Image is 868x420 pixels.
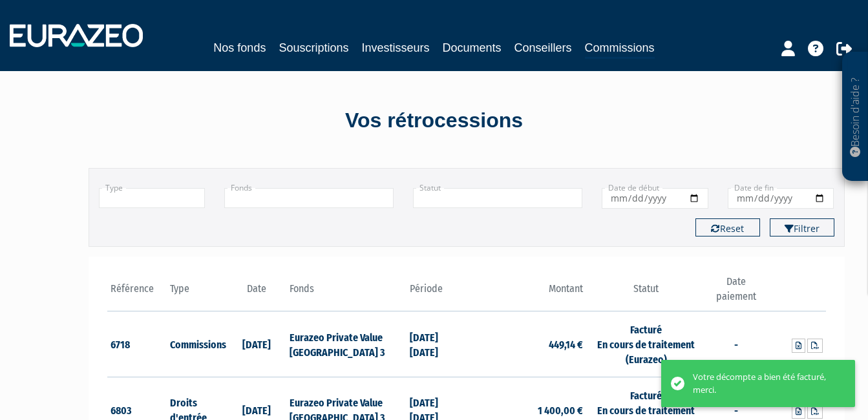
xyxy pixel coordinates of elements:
[167,311,227,377] td: Commissions
[286,311,406,377] td: Eurazeo Private Value [GEOGRAPHIC_DATA] 3
[66,106,803,136] div: Vos rétrocessions
[107,275,167,311] th: Référence
[227,275,287,311] th: Date
[467,275,586,311] th: Montant
[443,39,502,57] a: Documents
[695,218,760,236] button: Reset
[586,275,706,311] th: Statut
[586,311,706,377] td: Facturé En cours de traitement (Eurazeo)
[167,275,227,311] th: Type
[213,39,266,57] a: Nos fonds
[361,39,429,57] a: Investisseurs
[585,39,655,59] a: Commissions
[107,311,167,377] td: 6718
[706,275,766,311] th: Date paiement
[10,24,143,47] img: 1732889491-logotype_eurazeo_blanc_rvb.png
[227,311,287,377] td: [DATE]
[514,39,572,57] a: Conseillers
[279,39,348,57] a: Souscriptions
[407,275,467,311] th: Période
[706,311,766,377] td: -
[693,371,836,396] div: Votre décompte a bien été facturé, merci.
[770,218,834,236] button: Filtrer
[407,311,467,377] td: [DATE] [DATE]
[286,275,406,311] th: Fonds
[467,311,586,377] td: 449,14 €
[848,59,863,175] p: Besoin d'aide ?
